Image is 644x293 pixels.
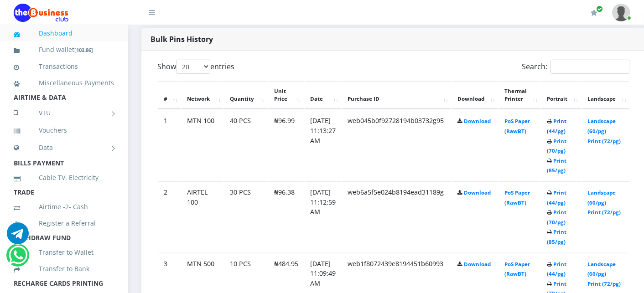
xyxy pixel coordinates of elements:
[14,56,114,77] a: Transactions
[224,81,268,109] th: Quantity: activate to sort column ascending
[14,102,114,124] a: VTU
[587,138,621,144] a: Print (72/pg)
[547,261,566,278] a: Print (44/pg)
[547,209,566,226] a: Print (70/pg)
[305,110,341,180] td: [DATE] 11:13:27 AM
[342,81,451,109] th: Purchase ID: activate to sort column ascending
[541,81,581,109] th: Portrait: activate to sort column ascending
[14,72,114,93] a: Miscellaneous Payments
[582,81,629,109] th: Landscape: activate to sort column ascending
[342,110,451,180] td: web045b0f92728194b03732g95
[464,189,491,196] a: Download
[547,138,566,154] a: Print (70/pg)
[504,261,530,278] a: PoS Paper (RawBT)
[14,4,68,22] img: Logo
[499,81,540,109] th: Thermal Printer: activate to sort column ascending
[452,81,498,109] th: Download: activate to sort column ascending
[587,118,616,134] a: Landscape (60/pg)
[74,46,93,53] small: [ ]
[158,181,181,252] td: 2
[14,167,114,188] a: Cable TV, Electricity
[547,118,566,134] a: Print (44/pg)
[587,189,616,206] a: Landscape (60/pg)
[596,5,603,12] span: Renew/Upgrade Subscription
[591,9,597,16] i: Renew/Upgrade Subscription
[151,34,213,44] strong: Bulk Pins History
[269,181,304,252] td: ₦96.38
[547,189,566,206] a: Print (44/pg)
[522,60,630,74] label: Search:
[157,60,234,74] label: Show entries
[14,258,114,279] a: Transfer to Bank
[176,60,210,74] select: Showentries
[547,228,566,245] a: Print (85/pg)
[14,23,114,44] a: Dashboard
[547,157,566,174] a: Print (85/pg)
[224,110,268,180] td: 40 PCS
[182,81,223,109] th: Network: activate to sort column ascending
[158,81,181,109] th: #: activate to sort column descending
[504,189,530,206] a: PoS Paper (RawBT)
[7,229,29,244] a: Chat for support
[182,181,223,252] td: AIRTEL 100
[464,261,491,267] a: Download
[269,81,304,109] th: Unit Price: activate to sort column ascending
[14,242,114,263] a: Transfer to Wallet
[342,181,451,252] td: web6a5f5e024b8194ead31189g
[182,110,223,180] td: MTN 100
[305,181,341,252] td: [DATE] 11:12:59 AM
[587,261,616,278] a: Landscape (60/pg)
[269,110,304,180] td: ₦96.99
[14,136,114,159] a: Data
[587,280,621,287] a: Print (72/pg)
[587,209,621,216] a: Print (72/pg)
[464,118,491,124] a: Download
[504,118,530,134] a: PoS Paper (RawBT)
[305,81,341,109] th: Date: activate to sort column ascending
[14,196,114,217] a: Airtime -2- Cash
[224,181,268,252] td: 30 PCS
[14,39,114,61] a: Fund wallet[103.86]
[14,213,114,234] a: Register a Referral
[612,4,630,21] img: User
[551,60,630,74] input: Search:
[158,110,181,180] td: 1
[14,120,114,141] a: Vouchers
[9,251,27,266] a: Chat for support
[76,46,91,53] b: 103.86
